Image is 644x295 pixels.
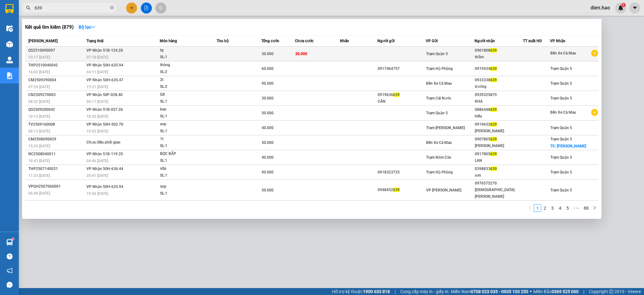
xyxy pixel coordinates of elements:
span: Thu hộ [217,39,229,43]
div: SL: 2 [160,83,207,90]
div: tg [160,47,207,54]
span: 639 [490,66,497,71]
div: 0907805 [475,136,523,143]
span: 30.000 [262,52,274,56]
span: Bến Xe Cà Mau [550,51,576,55]
div: sơn [475,172,523,179]
span: 60.000 [262,66,274,71]
div: Q52510090097 [28,47,85,54]
span: Trạm Quận 5 [550,170,572,174]
span: 639 [490,48,497,53]
span: 19:56 [DATE] [86,191,108,196]
div: SL: 1 [160,98,207,105]
span: Trạm Hộ Phòng [426,66,453,71]
div: 0918323735 [378,169,426,176]
span: 15:17 [DATE] [28,55,50,60]
span: 15:31 [DATE] [86,85,108,89]
div: SL: 1 [160,54,207,61]
sup: 1 [12,238,14,240]
span: 639 [490,152,497,156]
span: 639 [393,93,400,97]
span: 07:18 [DATE] [86,55,108,60]
span: 639 [490,107,497,112]
span: VP Nhận 50H-635.47 [86,78,123,82]
span: Trạm Quận 5 [550,81,572,86]
span: close-circle [110,5,114,11]
a: 1 [534,205,541,212]
img: warehouse-icon [6,239,13,246]
div: SL: 1 [160,113,207,120]
span: Trạm Năm Căn [426,155,451,160]
div: SL: 1 [160,157,207,164]
span: TT xuất HĐ [523,39,542,43]
span: Nhãn [340,39,349,43]
span: [PERSON_NAME] [28,39,58,43]
span: Bến Xe Cà Mau [550,110,576,115]
div: Chưa điều phối giao [86,139,134,146]
span: ••• [571,204,581,212]
div: 2t [160,77,207,83]
strong: Bộ lọc [79,25,96,30]
div: Q52509200042 [28,106,85,113]
img: warehouse-icon [6,41,13,48]
span: left [528,206,532,210]
div: CM2509290004 [28,77,85,83]
div: SL: 1 [160,143,207,150]
span: 08:13 [DATE] [28,129,50,133]
h3: Kết quả tìm kiếm ( 879 ) [25,24,74,31]
div: NC2508040011 [28,151,85,157]
span: VP Gửi [426,39,438,43]
span: 07:24 [DATE] [28,85,50,89]
div: THP2510040042 [28,62,85,69]
span: 50.000 [262,111,274,115]
span: Trạm Quận 5 [550,66,572,71]
div: LAN [475,157,523,164]
div: 0939325879 [475,92,523,98]
span: 639 [490,167,497,171]
div: 0919652 [475,121,523,128]
img: logo-vxr [5,4,14,14]
div: 0919434 [475,65,523,72]
span: VP Nhận 50H-502.70 [86,122,123,127]
span: Trạm Quận 5 [550,188,572,192]
div: G8 [160,91,207,98]
span: 30.000 [295,52,307,56]
li: 4 [556,204,564,212]
a: 2 [541,205,548,212]
span: notification [7,268,13,274]
span: 20:41 [DATE] [86,173,108,178]
span: Món hàng [160,39,177,43]
li: Next Page [591,204,598,212]
button: right [591,204,598,212]
div: SL: 1 [160,172,207,179]
span: 90.000 [262,81,274,86]
li: Previous Page [526,204,534,212]
span: 50.000 [262,140,274,145]
span: Trạng thái [86,39,103,43]
a: 88 [582,205,591,212]
div: [PERSON_NAME] [475,128,523,134]
div: 0886448 [475,106,523,113]
span: 639 [490,78,497,82]
span: 50.000 [262,188,274,192]
span: Trạm Quận 5 [550,126,572,130]
span: VP [PERSON_NAME] [426,188,461,192]
a: 4 [557,205,563,212]
div: [DEMOGRAPHIC_DATA][PERSON_NAME] [475,187,523,200]
div: SL: 1 [160,128,207,135]
span: 18:43 [DATE] [28,159,50,163]
span: 08:32 [DATE] [28,99,50,104]
span: down [91,25,96,29]
div: TV2509160008 [28,121,85,128]
span: 06:48 [DATE] [28,191,50,196]
div: CM2508090029 [28,136,85,143]
span: 40.000 [262,126,274,130]
li: 1 [534,204,541,212]
span: 639 [490,137,497,141]
a: 3 [549,205,556,212]
div: 0948452 [378,187,426,193]
li: 5 [564,204,571,212]
span: 04:11 [DATE] [86,70,108,74]
span: message [7,282,13,288]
